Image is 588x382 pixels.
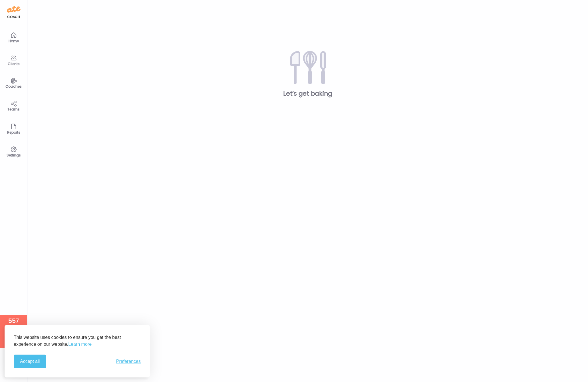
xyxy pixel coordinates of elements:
[3,107,24,111] div: Teams
[2,317,25,324] div: 557
[3,130,24,134] div: Reports
[3,85,24,88] div: Coaches
[3,153,24,157] div: Settings
[3,39,24,43] div: Home
[68,341,92,348] a: Learn more
[3,62,24,66] div: Clients
[116,359,141,364] button: Toggle preferences
[14,334,141,348] p: This website uses cookies to ensure you get the best experience on our website.
[37,89,579,98] div: Let’s get baking
[7,15,20,19] div: coach
[7,5,21,14] img: ate
[2,324,25,336] div: clients over your license limit!
[14,355,46,368] button: Accept all cookies
[116,359,141,364] span: Preferences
